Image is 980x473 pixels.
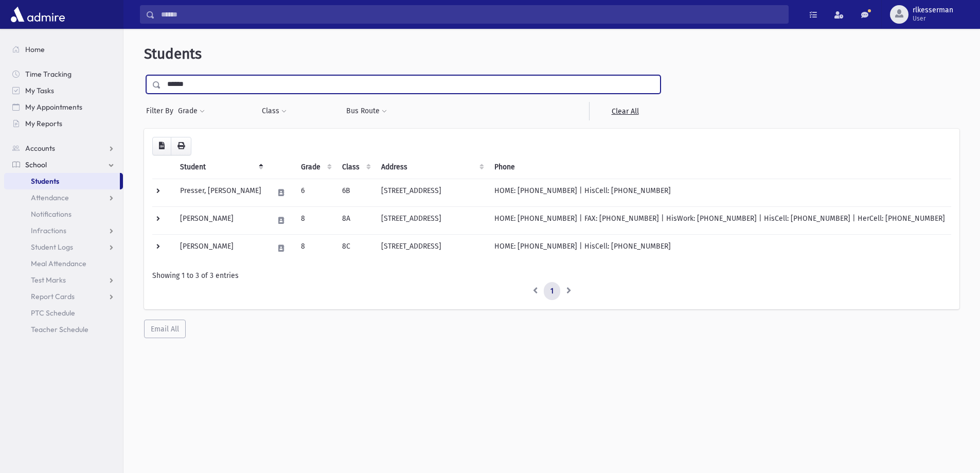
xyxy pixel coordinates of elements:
a: Attendance [4,189,123,206]
span: My Tasks [25,86,54,95]
a: Notifications [4,206,123,222]
span: Infractions [31,226,66,235]
span: Students [144,45,202,62]
td: HOME: [PHONE_NUMBER] | HisCell: [PHONE_NUMBER] [488,234,951,262]
a: Time Tracking [4,66,123,82]
span: School [25,160,47,169]
th: Address: activate to sort column ascending [375,155,488,179]
span: rlkesserman [913,6,953,14]
div: Showing 1 to 3 of 3 entries [152,270,951,281]
td: [PERSON_NAME] [174,234,268,262]
a: My Reports [4,115,123,132]
span: Students [31,177,59,186]
th: Grade: activate to sort column ascending [295,155,336,179]
img: AdmirePro [8,4,67,25]
span: Teacher Schedule [31,325,88,334]
button: Email All [144,320,186,338]
td: Presser, [PERSON_NAME] [174,179,268,206]
td: 8A [336,206,375,234]
a: My Appointments [4,99,123,115]
td: [STREET_ADDRESS] [375,234,488,262]
a: Accounts [4,140,123,156]
span: My Reports [25,119,62,128]
span: Filter By [146,106,177,116]
span: Home [25,45,45,54]
span: Attendance [31,193,69,202]
input: Search [155,5,788,24]
td: [PERSON_NAME] [174,206,268,234]
td: 6B [336,179,375,206]
button: Class [261,102,287,120]
td: 8C [336,234,375,262]
a: 1 [544,282,560,301]
a: Test Marks [4,272,123,288]
td: 6 [295,179,336,206]
a: School [4,156,123,173]
td: [STREET_ADDRESS] [375,206,488,234]
a: PTC Schedule [4,305,123,321]
span: My Appointments [25,102,82,112]
th: Student: activate to sort column descending [174,155,268,179]
span: Notifications [31,209,72,219]
th: Phone [488,155,951,179]
span: Meal Attendance [31,259,86,268]
a: Report Cards [4,288,123,305]
span: Student Logs [31,242,73,252]
a: My Tasks [4,82,123,99]
a: Clear All [589,102,661,120]
span: PTC Schedule [31,308,75,318]
span: Time Tracking [25,69,72,79]
a: Infractions [4,222,123,239]
a: Teacher Schedule [4,321,123,338]
td: HOME: [PHONE_NUMBER] | FAX: [PHONE_NUMBER] | HisWork: [PHONE_NUMBER] | HisCell: [PHONE_NUMBER] | ... [488,206,951,234]
td: 8 [295,234,336,262]
a: Students [4,173,120,189]
a: Meal Attendance [4,255,123,272]
td: 8 [295,206,336,234]
th: Class: activate to sort column ascending [336,155,375,179]
span: User [913,14,953,23]
button: Bus Route [346,102,387,120]
span: Test Marks [31,275,66,285]
span: Report Cards [31,292,75,301]
td: HOME: [PHONE_NUMBER] | HisCell: [PHONE_NUMBER] [488,179,951,206]
a: Home [4,41,123,58]
span: Accounts [25,144,55,153]
button: Print [171,137,191,155]
a: Student Logs [4,239,123,255]
td: [STREET_ADDRESS] [375,179,488,206]
button: Grade [177,102,205,120]
button: CSV [152,137,171,155]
